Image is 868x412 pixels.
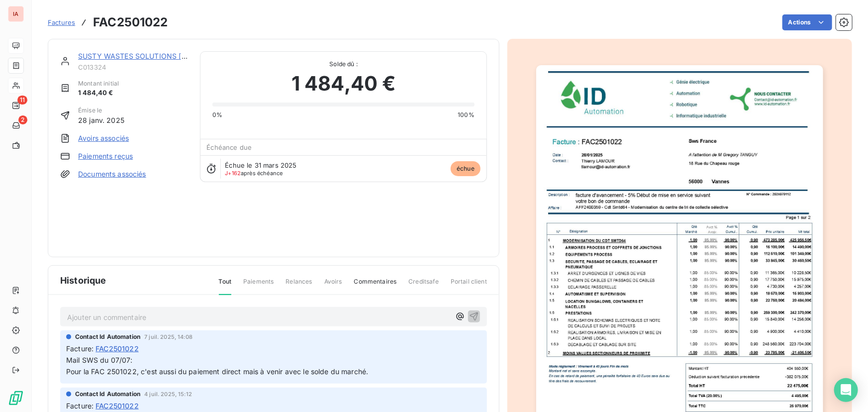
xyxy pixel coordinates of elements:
[408,277,439,294] span: Creditsafe
[144,391,192,397] span: 4 juil. 2025, 15:12
[66,343,94,354] span: Facture :
[93,13,168,31] h3: FAC2501022
[78,151,133,161] a: Paiements reçus
[212,110,222,119] span: 0%
[66,356,368,376] span: Mail SWS du 07/07: Pour la FAC 2501022, c'est aussi du paiement direct mais à venir avec le solde...
[225,161,296,169] span: Échue le 31 mars 2025
[75,332,140,341] span: Contact Id Automation
[78,169,146,179] a: Documents associés
[782,14,832,30] button: Actions
[834,378,858,402] div: Open Intercom Messenger
[78,79,119,88] span: Montant initial
[451,161,481,176] span: échue
[78,106,124,115] span: Émise le
[291,69,396,99] span: 1 484,40 €
[458,110,475,119] span: 100%
[78,63,188,71] span: C013324
[96,343,139,354] span: FAC2501022
[354,277,397,294] span: Commentaires
[78,88,119,98] span: 1 484,40 €
[78,52,305,60] a: SUSTY WASTES SOLUTIONS [GEOGRAPHIC_DATA] (SWS FRANCE)
[225,170,283,176] span: après échéance
[75,390,140,399] span: Contact Id Automation
[212,60,475,69] span: Solde dû :
[8,6,24,22] div: IA
[286,277,312,294] span: Relances
[243,277,274,294] span: Paiements
[78,133,129,143] a: Avoirs associés
[8,390,24,406] img: Logo LeanPay
[66,401,94,411] span: Facture :
[17,96,27,104] span: 11
[78,115,124,125] span: 28 janv. 2025
[451,277,487,294] span: Portail client
[48,18,75,26] span: Factures
[225,170,241,177] span: J+162
[48,17,75,27] a: Factures
[219,277,232,295] span: Tout
[324,277,342,294] span: Avoirs
[96,401,139,411] span: FAC2501022
[18,115,27,124] span: 2
[144,334,193,340] span: 7 juil. 2025, 14:08
[206,143,252,151] span: Échéance due
[60,274,106,287] span: Historique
